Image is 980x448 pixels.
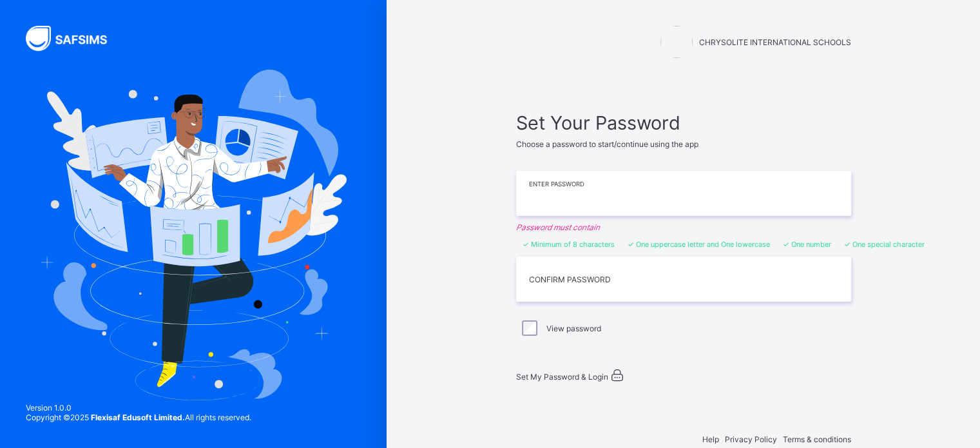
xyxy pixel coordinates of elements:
[516,372,608,382] span: Set My Password & Login
[523,240,615,249] li: Minimum of 8 characters
[725,434,777,444] span: Privacy Policy
[516,222,851,232] em: Password must contain
[699,37,851,47] span: CHRYSOLITE INTERNATIONAL SCHOOLS
[26,413,251,422] span: Copyright © 2025 All rights reserved.
[40,70,347,400] img: Hero Image
[26,26,122,51] img: SAFSIMS Logo
[516,139,698,149] span: Choose a password to start/continue using the app
[660,26,693,58] img: CHRYSOLITE INTERNATIONAL SCHOOLS
[26,403,251,413] span: Version 1.0.0
[702,434,719,444] span: Help
[516,112,851,134] span: Set Your Password
[783,434,851,444] span: Terms & conditions
[783,240,831,249] li: One number
[91,413,185,422] strong: Flexisaf Edusoft Limited.
[844,240,925,249] li: One special character
[546,324,601,333] label: View password
[628,240,770,249] li: One uppercase letter and One lowercase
